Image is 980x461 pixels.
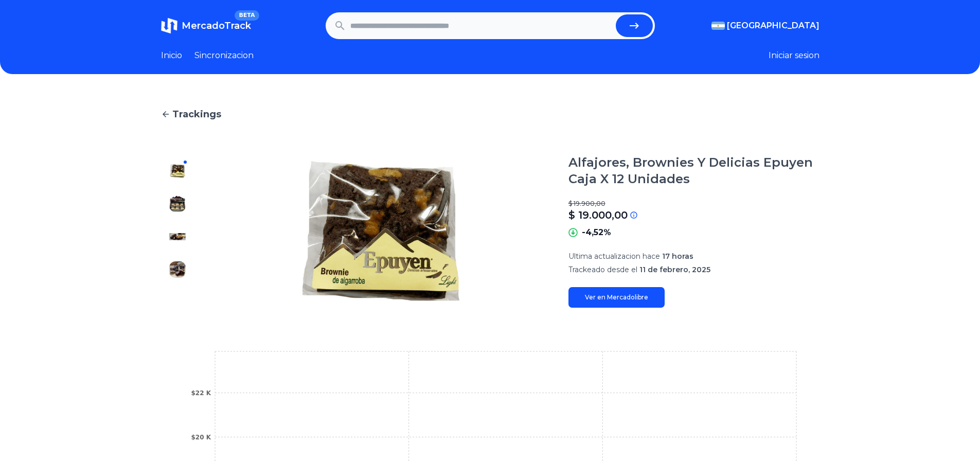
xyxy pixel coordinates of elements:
[769,49,819,62] button: Iniciar sesion
[568,200,819,208] p: $ 19.900,00
[568,252,660,261] span: Ultima actualizacion hace
[639,265,710,274] span: 11 de febrero, 2025
[169,261,186,278] img: Alfajores, Brownies Y Delicias Epuyen Caja X 12 Unidades
[568,265,637,274] span: Trackeado desde el
[568,208,628,222] p: $ 19.000,00
[662,252,693,261] span: 17 horas
[182,20,251,31] span: MercadoTrack
[215,154,548,308] img: Alfajores, Brownies Y Delicias Epuyen Caja X 12 Unidades
[169,228,186,245] img: Alfajores, Brownies Y Delicias Epuyen Caja X 12 Unidades
[161,17,251,34] a: MercadoTrackBETA
[727,20,819,32] span: [GEOGRAPHIC_DATA]
[568,287,665,308] a: Ver en Mercadolibre
[161,107,819,121] a: Trackings
[235,10,259,21] span: BETA
[169,196,186,212] img: Alfajores, Brownies Y Delicias Epuyen Caja X 12 Unidades
[191,434,211,441] tspan: $20 K
[568,154,819,187] h1: Alfajores, Brownies Y Delicias Epuyen Caja X 12 Unidades
[169,163,186,179] img: Alfajores, Brownies Y Delicias Epuyen Caja X 12 Unidades
[194,49,254,62] a: Sincronizacion
[191,389,211,397] tspan: $22 K
[161,49,182,62] a: Inicio
[172,107,221,121] span: Trackings
[711,20,819,32] button: [GEOGRAPHIC_DATA]
[161,17,177,34] img: MercadoTrack
[582,226,611,239] p: -4,52%
[711,22,725,30] img: Argentina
